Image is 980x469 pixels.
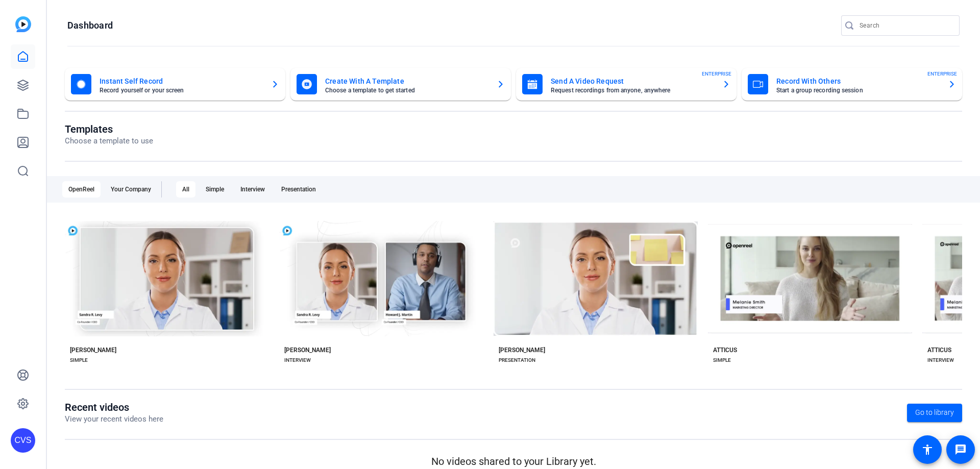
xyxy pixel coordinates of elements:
[499,356,535,364] div: PRESENTATION
[65,135,153,147] p: Choose a template to use
[325,75,488,87] mat-card-title: Create With A Template
[65,123,153,135] h1: Templates
[65,68,285,101] button: Instant Self RecordRecord yourself or your screen
[713,356,731,364] div: SIMPLE
[551,87,714,93] mat-card-subtitle: Request recordings from anyone, anywhere
[284,356,311,364] div: INTERVIEW
[290,68,511,101] button: Create With A TemplateChoose a template to get started
[499,346,545,354] div: [PERSON_NAME]
[927,70,957,78] span: ENTERPRISE
[776,87,940,93] mat-card-subtitle: Start a group recording session
[176,181,195,198] div: All
[100,87,263,93] mat-card-subtitle: Record yourself or your screen
[907,404,962,422] a: Go to library
[234,181,271,198] div: Interview
[62,181,101,198] div: OpenReel
[65,401,163,413] h1: Recent videos
[67,19,113,32] h1: Dashboard
[742,68,962,101] button: Record With OthersStart a group recording sessionENTERPRISE
[11,428,35,453] div: CVS
[702,70,731,78] span: ENTERPRISE
[70,346,116,354] div: [PERSON_NAME]
[275,181,322,198] div: Presentation
[713,346,737,354] div: ATTICUS
[325,87,488,93] mat-card-subtitle: Choose a template to get started
[15,16,31,32] img: blue-gradient.svg
[921,443,934,456] mat-icon: accessibility
[776,75,940,87] mat-card-title: Record With Others
[70,356,88,364] div: SIMPLE
[915,407,954,418] span: Go to library
[65,413,163,425] p: View your recent videos here
[105,181,157,198] div: Your Company
[516,68,737,101] button: Send A Video RequestRequest recordings from anyone, anywhereENTERPRISE
[200,181,230,198] div: Simple
[927,356,954,364] div: INTERVIEW
[954,443,967,456] mat-icon: message
[927,346,951,354] div: ATTICUS
[860,19,951,32] input: Search
[551,75,714,87] mat-card-title: Send A Video Request
[284,346,331,354] div: [PERSON_NAME]
[100,75,263,87] mat-card-title: Instant Self Record
[65,454,962,469] p: No videos shared to your Library yet.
